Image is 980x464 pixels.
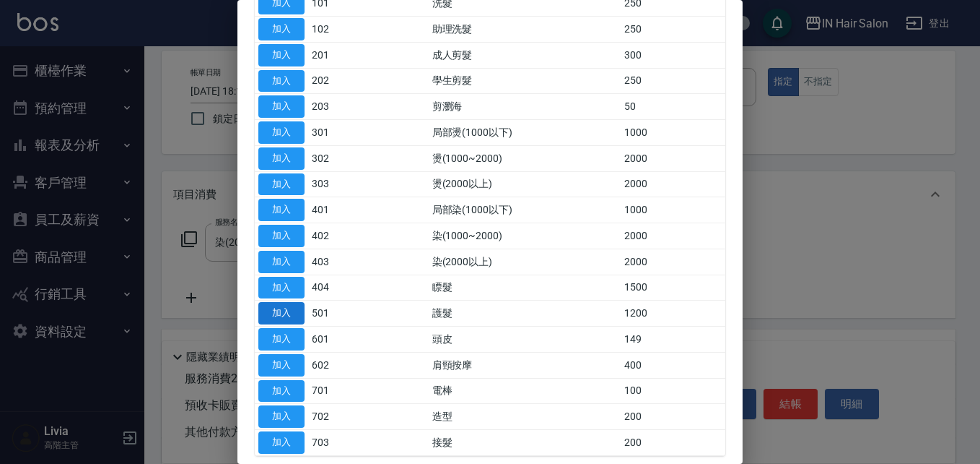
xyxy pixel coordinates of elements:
td: 成人剪髮 [429,42,621,68]
td: 1500 [621,275,725,301]
td: 助理洗髮 [429,17,621,43]
td: 501 [308,301,368,327]
td: 102 [308,17,368,43]
td: 201 [308,42,368,68]
td: 702 [308,404,368,430]
button: 加入 [258,199,305,221]
td: 1200 [621,301,725,327]
td: 肩頸按摩 [429,352,621,378]
button: 加入 [258,70,305,93]
button: 加入 [258,44,305,66]
td: 2000 [621,223,725,249]
td: 701 [308,378,368,404]
td: 303 [308,171,368,197]
td: 局部染(1000以下) [429,197,621,223]
td: 203 [308,94,368,120]
button: 加入 [258,225,305,247]
td: 局部燙(1000以下) [429,120,621,146]
td: 剪瀏海 [429,94,621,120]
td: 202 [308,68,368,94]
td: 2000 [621,145,725,171]
button: 加入 [258,173,305,196]
button: 加入 [258,277,305,299]
td: 染(2000以上) [429,249,621,275]
td: 402 [308,223,368,249]
td: 400 [621,352,725,378]
td: 302 [308,145,368,171]
td: 染(1000~2000) [429,223,621,249]
td: 602 [308,352,368,378]
td: 1000 [621,197,725,223]
td: 404 [308,275,368,301]
td: 接髮 [429,430,621,456]
td: 601 [308,327,368,353]
td: 燙(1000~2000) [429,145,621,171]
button: 加入 [258,405,305,428]
td: 300 [621,42,725,68]
td: 301 [308,120,368,146]
td: 燙(2000以上) [429,171,621,197]
td: 學生剪髮 [429,68,621,94]
td: 250 [621,68,725,94]
button: 加入 [258,380,305,403]
button: 加入 [258,121,305,144]
button: 加入 [258,354,305,377]
td: 200 [621,430,725,456]
td: 250 [621,17,725,43]
button: 加入 [258,95,305,118]
button: 加入 [258,302,305,325]
button: 加入 [258,251,305,273]
td: 401 [308,197,368,223]
button: 加入 [258,431,305,454]
td: 護髮 [429,301,621,327]
td: 頭皮 [429,327,621,353]
button: 加入 [258,18,305,40]
td: 149 [621,327,725,353]
td: 703 [308,430,368,456]
td: 50 [621,94,725,120]
td: 造型 [429,404,621,430]
td: 2000 [621,171,725,197]
td: 2000 [621,249,725,275]
button: 加入 [258,147,305,170]
td: 100 [621,378,725,404]
button: 加入 [258,328,305,351]
td: 200 [621,404,725,430]
td: 403 [308,249,368,275]
td: 瞟髮 [429,275,621,301]
td: 電棒 [429,378,621,404]
td: 1000 [621,120,725,146]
